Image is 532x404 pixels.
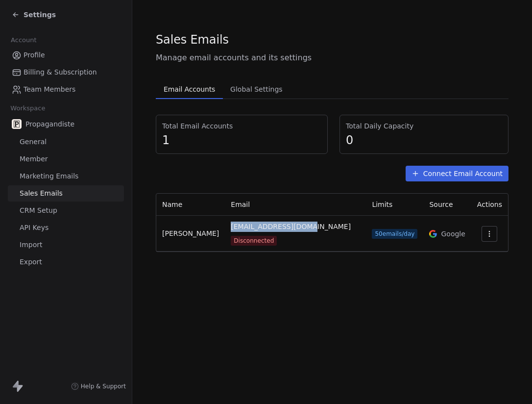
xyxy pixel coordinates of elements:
[231,236,277,246] span: Disconnected
[20,137,47,147] span: General
[8,202,124,219] a: CRM Setup
[160,82,219,96] span: Email Accounts
[8,151,124,167] a: Member
[441,229,465,239] span: Google
[406,166,508,181] button: Connect Email Account
[477,201,502,208] span: Actions
[8,47,124,63] a: Profile
[20,240,42,250] span: Import
[231,222,351,232] span: [EMAIL_ADDRESS][DOMAIN_NAME]
[8,254,124,270] a: Export
[6,33,41,48] span: Account
[81,382,126,390] span: Help & Support
[8,237,124,253] a: Import
[8,185,124,202] a: Sales Emails
[346,121,502,131] span: Total Daily Capacity
[12,119,22,129] img: logo.png
[25,119,74,129] span: Propagandiste
[372,201,392,208] span: Limits
[156,32,229,47] span: Sales Emails
[20,223,48,233] span: API Keys
[24,84,75,95] span: Team Members
[6,101,49,116] span: Workspace
[226,82,287,96] span: Global Settings
[156,52,508,64] span: Manage email accounts and its settings
[162,201,182,208] span: Name
[8,64,124,80] a: Billing & Subscription
[12,10,56,20] a: Settings
[231,201,250,208] span: Email
[429,201,453,208] span: Source
[372,229,417,239] span: 50 emails/day
[71,382,126,390] a: Help & Support
[8,134,124,150] a: General
[162,229,219,237] span: [PERSON_NAME]
[20,188,63,199] span: Sales Emails
[20,205,57,216] span: CRM Setup
[8,81,124,98] a: Team Members
[8,168,124,184] a: Marketing Emails
[8,220,124,236] a: API Keys
[162,121,321,131] span: Total Email Accounts
[24,67,97,77] span: Billing & Subscription
[20,154,48,164] span: Member
[346,133,502,148] span: 0
[24,10,56,20] span: Settings
[24,50,45,60] span: Profile
[20,257,42,267] span: Export
[162,133,321,148] span: 1
[20,171,78,181] span: Marketing Emails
